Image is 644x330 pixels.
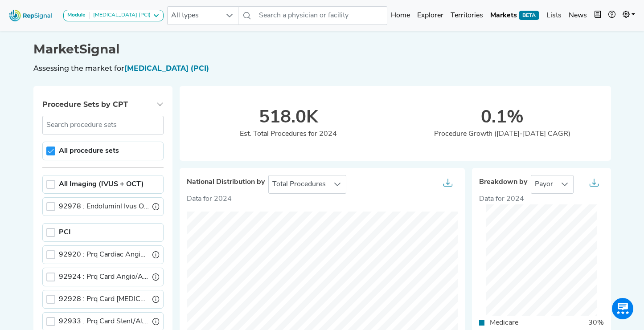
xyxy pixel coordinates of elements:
[63,10,164,21] button: Module[MEDICAL_DATA] (PCI)
[487,7,543,24] a: MarketsBETA
[584,175,604,193] button: Export as...
[269,175,329,193] span: Total Procedures
[414,7,447,24] a: Explorer
[59,146,119,156] label: All procedure sets
[531,175,557,193] span: Payor
[240,130,337,138] span: Est. Total Procedures for 2024
[565,7,591,24] a: News
[479,178,527,187] span: Breakdown by
[59,272,149,282] label: Prq Card Angio/Athrect 1 Art
[187,178,265,187] span: National Distribution by
[543,7,565,24] a: Lists
[59,249,149,260] label: Prq Cardiac Angioplast 1 Art
[484,318,524,328] div: Medicare
[67,12,86,18] strong: Module
[438,175,458,193] button: Export as CSV
[124,64,209,73] span: [MEDICAL_DATA] (PCI)
[434,130,570,138] span: Procedure Growth ([DATE]-[DATE] CAGR)
[59,294,149,305] label: Prq Card Stent W/Angio 1 Vsl
[519,11,539,20] span: BETA
[255,6,388,25] input: Search a physician or facility
[33,93,172,116] button: Procedure Sets by CPT
[387,7,414,24] a: Home
[33,64,611,73] h6: Assessing the market for
[42,116,164,134] input: Search procedure sets
[59,227,71,238] label: PCI
[90,12,151,19] div: [MEDICAL_DATA] (PCI)
[181,107,395,129] div: 518.0K
[583,318,609,328] div: 30%
[168,7,221,24] span: All types
[187,194,458,204] p: Data for 2024
[33,42,611,57] h1: MarketSignal
[59,201,149,212] label: Endoluminl Ivus Oct C 1St
[59,179,144,190] label: All Imaging (IVUS + OCT)
[591,7,605,24] button: Intel Book
[395,107,609,129] div: 0.1%
[42,100,128,109] span: Procedure Sets by CPT
[59,316,149,327] label: Prq Card Stent/Ath/Angio
[447,7,487,24] a: Territories
[479,194,604,204] div: Data for 2024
